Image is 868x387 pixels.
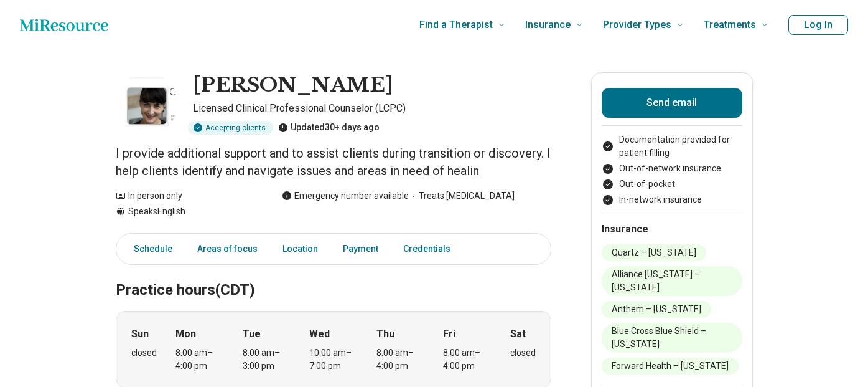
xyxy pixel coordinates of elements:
li: Anthem – [US_STATE] [602,301,711,318]
li: Out-of-pocket [602,178,742,191]
span: Provider Types [603,16,671,34]
span: Treatments [704,16,756,34]
ul: Payment options [602,133,742,206]
p: I provide additional support and to assist clients during transition or discovery. I help clients... [116,145,551,179]
a: Schedule [119,236,180,262]
button: Send email [602,88,742,118]
div: closed [131,346,157,360]
strong: Tue [243,327,261,342]
div: Emergency number available [282,189,409,203]
div: 10:00 am – 7:00 pm [309,346,357,373]
span: Treats [MEDICAL_DATA] [409,189,515,203]
h2: Insurance [602,222,742,237]
li: In-network insurance [602,193,742,206]
li: Blue Cross Blue Shield – [US_STATE] [602,323,742,353]
li: Out-of-network insurance [602,162,742,175]
div: 8:00 am – 4:00 pm [443,346,491,373]
h2: Practice hours (CDT) [116,250,551,301]
div: In person only [116,189,257,203]
div: Updated 30+ days ago [278,121,380,135]
strong: Thu [376,327,394,342]
div: 8:00 am – 4:00 pm [376,346,424,373]
li: Alliance [US_STATE] – [US_STATE] [602,266,742,296]
span: Insurance [525,16,571,34]
span: Find a Therapist [419,16,493,34]
strong: Wed [309,327,330,342]
div: Accepting clients [188,121,273,135]
div: Speaks English [116,205,257,218]
div: closed [510,346,536,360]
img: Christine Gartler, Licensed Clinical Professional Counselor (LCPC) [116,72,178,135]
strong: Sat [510,327,526,342]
h1: [PERSON_NAME] [193,72,393,98]
li: Forward Health – [US_STATE] [602,358,739,375]
button: Log In [788,15,848,35]
div: 8:00 am – 3:00 pm [243,346,291,373]
a: Home page [20,12,108,37]
li: Documentation provided for patient filling [602,133,742,160]
strong: Sun [131,327,149,342]
a: Areas of focus [190,236,265,262]
div: 8:00 am – 4:00 pm [175,346,223,373]
a: Location [275,236,325,262]
li: Quartz – [US_STATE] [602,244,706,261]
strong: Fri [443,327,455,342]
p: Licensed Clinical Professional Counselor (LCPC) [193,101,551,116]
a: Credentials [396,236,465,262]
a: Payment [335,236,386,262]
strong: Mon [175,327,196,342]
